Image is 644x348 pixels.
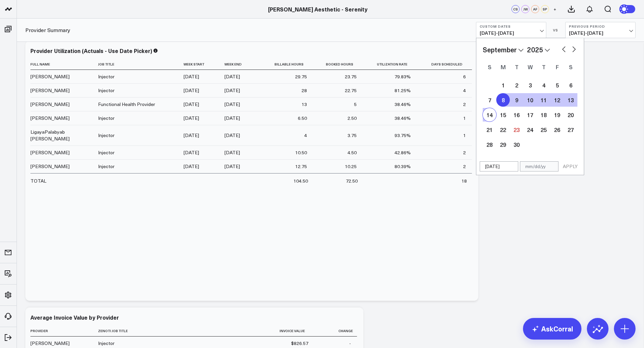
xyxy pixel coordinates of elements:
[224,101,240,108] div: [DATE]
[550,28,562,32] div: VS
[30,178,46,184] div: TOTAL
[348,149,357,156] div: 4.50
[30,87,70,94] div: [PERSON_NAME]
[30,149,70,156] div: [PERSON_NAME]
[98,149,115,156] div: Injector
[224,149,240,156] div: [DATE]
[537,61,550,72] div: Thursday
[25,26,70,34] a: Provider Summary
[98,59,184,70] th: Job Title
[510,61,523,72] div: Tuesday
[560,161,580,171] button: APPLY
[564,61,577,72] div: Saturday
[224,163,240,170] div: [DATE]
[295,73,307,80] div: 29.75
[417,59,472,70] th: Days Scheduled
[523,318,581,340] a: AskCorral
[184,115,199,122] div: [DATE]
[349,340,351,347] div: -
[224,59,261,70] th: Week End
[238,325,314,337] th: Invoice Value
[348,115,357,122] div: 2.50
[30,340,70,347] div: [PERSON_NAME]
[302,87,307,94] div: 28
[395,73,411,80] div: 79.83%
[551,5,559,13] button: +
[30,325,98,337] th: Provider
[346,178,358,184] div: 72.50
[98,163,115,170] div: Injector
[531,5,539,13] div: AF
[520,161,558,171] input: mm/dd/yy
[98,73,115,80] div: Injector
[463,149,466,156] div: 2
[30,59,98,70] th: Full Name
[395,101,411,108] div: 38.46%
[569,24,632,28] b: Previous Period
[314,325,357,337] th: Change
[298,115,307,122] div: 6.50
[261,59,313,70] th: Billable Hours
[98,340,115,347] div: Injector
[293,178,308,184] div: 104.50
[523,61,537,72] div: Wednesday
[461,178,467,184] div: 18
[30,314,119,321] div: Average Invoice Value by Provider
[345,163,357,170] div: 10.25
[295,149,307,156] div: 10.50
[569,30,632,36] span: [DATE] - [DATE]
[348,132,357,139] div: 3.75
[224,132,240,139] div: [DATE]
[184,149,199,156] div: [DATE]
[463,132,466,139] div: 1
[268,5,367,13] a: [PERSON_NAME] Aesthetic - Serenity
[295,163,307,170] div: 12.75
[395,149,411,156] div: 42.86%
[98,115,115,122] div: Injector
[395,115,411,122] div: 38.46%
[30,101,70,108] div: [PERSON_NAME]
[480,24,543,28] b: Custom Dates
[476,22,546,38] button: Custom Dates[DATE]-[DATE]
[354,101,357,108] div: 5
[184,87,199,94] div: [DATE]
[184,132,199,139] div: [DATE]
[480,161,518,171] input: mm/dd/yy
[395,132,411,139] div: 93.75%
[463,163,466,170] div: 2
[98,87,115,94] div: Injector
[30,129,92,142] div: LigayaPalabyab [PERSON_NAME]
[184,163,199,170] div: [DATE]
[30,115,70,122] div: [PERSON_NAME]
[224,73,240,80] div: [DATE]
[565,22,636,38] button: Previous Period[DATE]-[DATE]
[521,5,529,13] div: JW
[98,101,155,108] div: Functional Health Provider
[30,73,70,80] div: [PERSON_NAME]
[184,59,224,70] th: Week Start
[483,61,496,72] div: Sunday
[184,73,199,80] div: [DATE]
[463,87,466,94] div: 4
[496,61,510,72] div: Monday
[463,101,466,108] div: 2
[98,325,238,337] th: Zenoti Job Title
[363,59,417,70] th: Utilization Rate
[30,163,70,170] div: [PERSON_NAME]
[395,87,411,94] div: 81.25%
[184,101,199,108] div: [DATE]
[395,163,411,170] div: 80.39%
[313,59,363,70] th: Booked Hours
[30,47,152,54] div: Provider Utilization (Actuals - Use Date Picker)
[224,87,240,94] div: [DATE]
[541,5,549,13] div: SP
[553,7,556,11] span: +
[304,132,307,139] div: 4
[291,340,308,347] div: $826.57
[345,87,357,94] div: 22.75
[480,30,543,36] span: [DATE] - [DATE]
[511,5,520,13] div: CS
[98,132,115,139] div: Injector
[224,115,240,122] div: [DATE]
[550,61,564,72] div: Friday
